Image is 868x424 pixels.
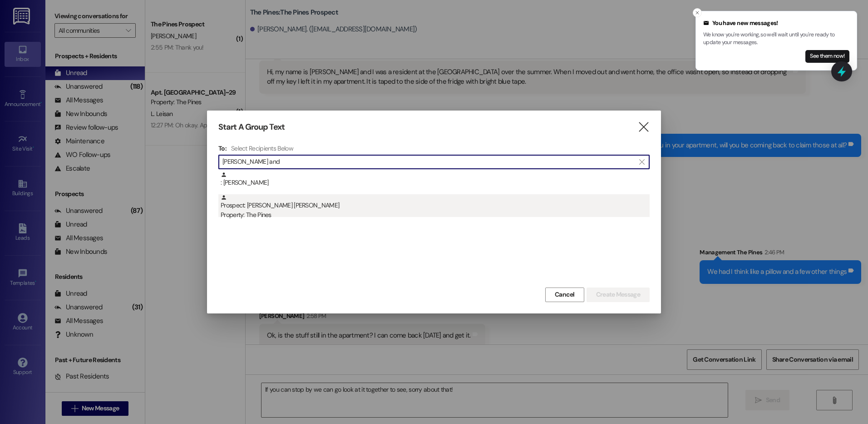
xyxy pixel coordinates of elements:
[693,8,702,17] button: Close toast
[639,158,644,166] i: 
[218,122,285,132] h3: Start A Group Text
[221,194,650,220] div: Prospect: [PERSON_NAME] [PERSON_NAME]
[596,290,640,299] span: Create Message
[635,155,649,169] button: Clear text
[222,156,635,168] input: Search for any contact or apartment
[805,50,849,63] button: See them now!
[587,288,650,302] button: Create Message
[218,172,650,194] div: : [PERSON_NAME]
[555,290,575,299] span: Cancel
[221,210,650,220] div: Property: The Pines
[703,31,849,47] p: We know you're working, so we'll wait until you're ready to update your messages.
[231,144,293,152] h4: Select Recipients Below
[545,288,584,302] button: Cancel
[221,172,650,187] div: : [PERSON_NAME]
[218,144,227,152] h3: To:
[218,194,650,217] div: Prospect: [PERSON_NAME] [PERSON_NAME]Property: The Pines
[703,19,849,28] div: You have new messages!
[637,122,650,132] i: 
